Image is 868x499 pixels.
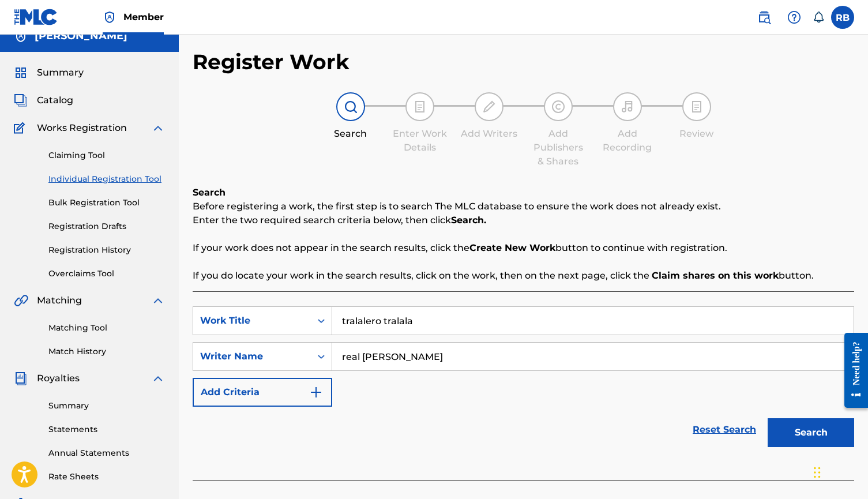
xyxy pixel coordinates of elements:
strong: Create New Work [469,242,555,253]
iframe: Chat Widget [810,444,868,499]
div: Enter Work Details [391,127,449,155]
p: If you do locate your work in the search results, click on the work, then on the next page, click... [193,269,854,283]
img: Catalog [14,93,28,107]
strong: Search. [451,215,486,226]
p: If your work does not appear in the search results, click the button to continue with registration. [193,241,854,255]
img: Accounts [14,29,28,43]
img: step indicator icon for Add Writers [482,100,496,114]
div: Writer Name [200,350,304,363]
strong: Claim shares on this work [652,270,779,281]
button: Add Criteria [193,378,332,407]
img: step indicator icon for Add Recording [621,100,634,114]
div: Trageți [814,455,821,490]
span: Summary [37,66,84,80]
h2: Register Work [193,49,350,75]
img: step indicator icon for Review [690,100,704,114]
form: Search Form [193,306,854,453]
span: Royalties [37,372,80,385]
div: Review [668,127,726,141]
a: Registration Drafts [48,220,165,232]
img: expand [151,372,165,385]
img: MLC Logo [14,9,58,25]
a: Matching Tool [48,322,165,334]
div: Notifications [813,12,824,23]
a: Overclaims Tool [48,268,165,280]
div: Help [783,6,806,29]
span: Works Registration [37,121,127,135]
a: Claiming Tool [48,149,165,162]
a: Rate Sheets [48,471,165,483]
img: Summary [14,66,28,80]
img: expand [151,294,165,307]
iframe: Resource Center [836,323,868,418]
a: Bulk Registration Tool [48,197,165,209]
p: Enter the two required search criteria below, then click [193,213,854,227]
span: Member [123,10,164,24]
a: Public Search [753,6,776,29]
a: Individual Registration Tool [48,173,165,185]
img: Royalties [14,372,28,385]
a: Annual Statements [48,447,165,459]
div: User Menu [831,6,854,29]
img: help [787,10,801,24]
img: step indicator icon for Search [344,100,358,114]
a: Statements [48,423,165,436]
a: SummarySummary [14,66,84,80]
div: Widget chat [810,444,868,499]
a: Reset Search [687,417,762,442]
div: Search [322,127,379,141]
img: step indicator icon for Enter Work Details [413,100,427,114]
b: Search [193,187,226,198]
a: CatalogCatalog [14,93,73,107]
h5: Robert Bezdedan [35,29,127,43]
button: Search [768,418,854,447]
img: expand [151,121,165,135]
div: Add Publishers & Shares [529,127,587,168]
div: Add Writers [460,127,518,141]
div: Work Title [200,314,304,328]
img: Works Registration [14,121,29,135]
a: Match History [48,346,165,358]
a: Summary [48,400,165,412]
div: Add Recording [599,127,656,155]
span: Matching [37,294,82,307]
img: step indicator icon for Add Publishers & Shares [551,100,565,114]
p: Before registering a work, the first step is to search The MLC database to ensure the work does n... [193,200,854,213]
img: search [757,10,771,24]
img: Matching [14,294,28,307]
img: Top Rightsholder [103,10,117,24]
a: Registration History [48,244,165,256]
img: 9d2ae6d4665cec9f34b9.svg [309,385,323,399]
span: Catalog [37,93,73,107]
